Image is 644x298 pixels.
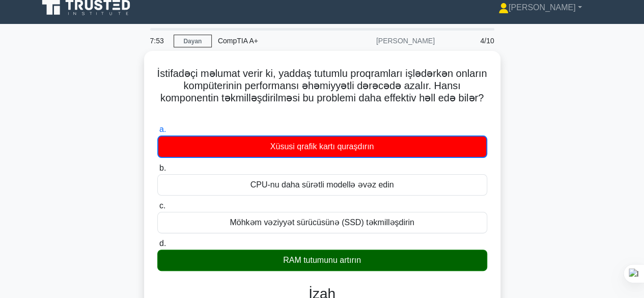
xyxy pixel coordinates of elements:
font: CPU-nu daha sürətli modellə əvəz edin [250,180,394,189]
font: d. [159,239,166,248]
font: CompTIA A+ [218,37,258,45]
font: İstifadəçi məlumat verir ki, yaddaş tutumlu proqramları işlədərkən onların kompüterinin performan... [157,68,487,103]
font: Xüsusi qrafik kartı quraşdırın [270,142,374,151]
font: [PERSON_NAME] [376,37,435,45]
font: [PERSON_NAME] [509,3,576,12]
font: b. [159,164,166,172]
font: Möhkəm vəziyyət sürücüsünə (SSD) təkmilləşdirin [230,218,414,227]
font: RAM tutumunu artırın [283,256,361,264]
a: Dayan [174,35,212,47]
font: c. [159,201,165,210]
font: Dayan [183,38,202,45]
font: 4/10 [480,37,494,45]
font: 7:53 [150,37,164,45]
font: a. [159,125,166,133]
